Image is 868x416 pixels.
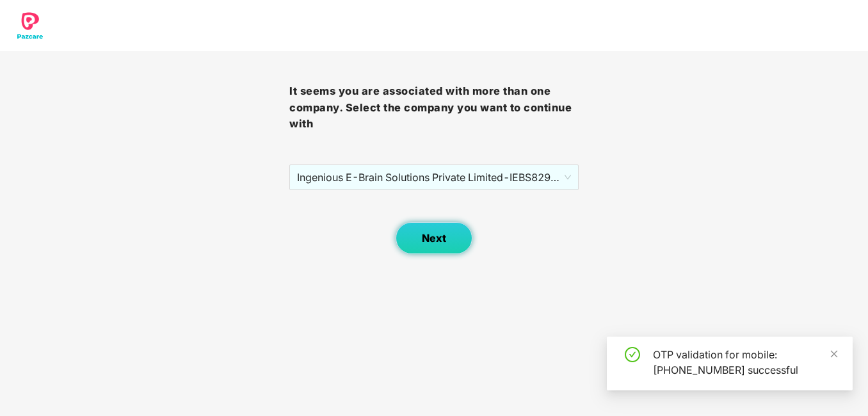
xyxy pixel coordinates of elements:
span: close [830,349,839,358]
div: OTP validation for mobile: [PHONE_NUMBER] successful [653,347,837,378]
h3: It seems you are associated with more than one company. Select the company you want to continue with [289,83,579,132]
span: check-circle [625,347,640,362]
span: Next [422,232,446,244]
button: Next [396,222,472,254]
span: Ingenious E-Brain Solutions Private Limited - IEBS829 - EMPLOYEE [297,165,571,189]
